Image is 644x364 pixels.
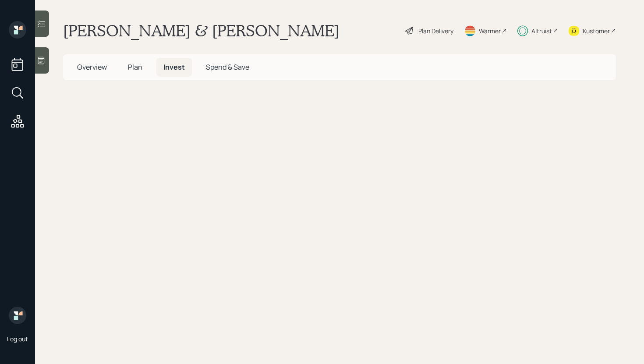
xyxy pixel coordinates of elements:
[128,62,142,72] span: Plan
[583,26,610,35] div: Kustomer
[77,62,107,72] span: Overview
[531,26,552,35] div: Altruist
[7,335,28,343] div: Log out
[479,26,501,35] div: Warmer
[163,62,185,72] span: Invest
[418,26,453,35] div: Plan Delivery
[63,21,340,40] h1: [PERSON_NAME] & [PERSON_NAME]
[206,62,249,72] span: Spend & Save
[9,307,26,324] img: retirable_logo.png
